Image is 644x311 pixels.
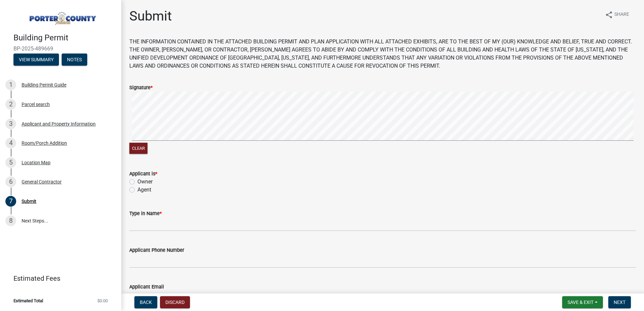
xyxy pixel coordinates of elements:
[13,7,110,26] img: Porter County, Indiana
[129,285,164,289] label: Applicant Email
[614,11,629,19] span: Share
[13,33,116,43] h4: Building Permit
[13,54,59,66] button: View Summary
[13,57,59,63] wm-modal-confirm: Summary
[160,296,190,308] button: Discard
[129,143,148,154] button: Clear
[600,8,635,21] button: shareShare
[614,300,625,305] span: Next
[134,296,157,308] button: Back
[97,299,108,303] span: $0.00
[22,179,62,184] div: General Contractor
[608,296,631,308] button: Next
[129,85,153,90] label: Signature
[129,38,636,70] p: THE INFORMATION CONTAINED IN THE ATTACHED BUILDING PERMIT AND PLAN APPLICATION WITH ALL ATTACHED ...
[5,118,16,129] div: 3
[5,79,16,90] div: 1
[129,8,172,24] h1: Submit
[5,272,110,285] a: Estimated Fees
[5,196,16,207] div: 7
[5,176,16,187] div: 6
[5,157,16,168] div: 5
[13,45,108,52] span: BP-2025-489669
[22,122,96,126] div: Applicant and Property Information
[137,178,153,186] label: Owner
[605,11,613,19] i: share
[5,99,16,110] div: 2
[22,141,67,145] div: Room/Porch Addition
[62,57,87,63] wm-modal-confirm: Notes
[129,211,162,216] label: Type in Name
[562,296,603,308] button: Save & Exit
[13,299,43,303] span: Estimated Total
[22,102,50,107] div: Parcel search
[22,160,51,165] div: Location Map
[22,199,36,204] div: Submit
[5,215,16,226] div: 8
[129,248,184,253] label: Applicant Phone Number
[568,300,593,305] span: Save & Exit
[129,172,157,176] label: Applicant is
[62,54,87,66] button: Notes
[5,138,16,148] div: 4
[140,300,152,305] span: Back
[22,82,66,87] div: Building Permit Guide
[137,186,151,194] label: Agent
